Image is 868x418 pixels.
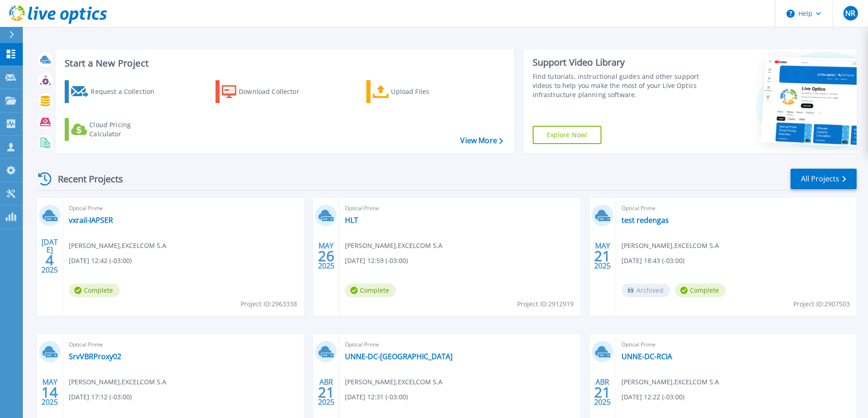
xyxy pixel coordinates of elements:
span: [DATE] 12:31 (-03:00) [345,392,408,402]
div: Download Collector [239,83,312,101]
span: Optical Prime [345,340,575,350]
span: Optical Prime [621,340,851,350]
span: Optical Prime [345,203,575,213]
a: Upload Files [366,80,468,103]
div: MAY 2025 [594,239,611,273]
a: Explore Now! [533,126,602,144]
a: All Projects [791,169,857,189]
div: Cloud Pricing Calculator [89,120,162,139]
span: [DATE] 18:43 (-03:00) [621,256,684,266]
span: Optical Prime [69,340,298,350]
span: 21 [318,388,334,396]
div: ABR 2025 [318,376,335,409]
span: Complete [69,284,120,297]
span: [DATE] 12:59 (-03:00) [345,256,408,266]
span: Optical Prime [621,203,851,213]
span: Project ID: 2912919 [517,299,574,309]
span: [DATE] 12:22 (-03:00) [621,392,684,402]
span: 21 [594,252,611,260]
span: Complete [345,284,396,297]
a: vxrail-IAPSER [69,216,113,225]
span: [PERSON_NAME] , EXCELCOM S.A [345,377,442,387]
div: Upload Files [391,83,464,101]
a: Download Collector [216,80,317,103]
span: [PERSON_NAME] , EXCELCOM S.A [621,377,719,387]
span: [PERSON_NAME] , EXCELCOM S.A [69,241,166,251]
div: MAY 2025 [41,376,58,409]
a: SrvVBRProxy02 [69,352,121,361]
a: Request a Collection [65,80,166,103]
span: 21 [594,388,611,396]
span: 26 [318,252,334,260]
h3: Start a New Project [65,58,503,68]
a: Cloud Pricing Calculator [65,118,166,141]
div: ABR 2025 [594,376,611,409]
a: test redengas [621,216,669,225]
span: 14 [41,388,58,396]
a: UNNE-DC-[GEOGRAPHIC_DATA] [345,352,452,361]
span: Optical Prime [69,203,298,213]
div: Support Video Library [533,57,703,68]
span: NR [845,10,855,17]
span: [DATE] 17:12 (-03:00) [69,392,132,402]
span: Archived [621,284,670,297]
a: HLT [345,216,358,225]
span: [PERSON_NAME] , EXCELCOM S.A [69,377,166,387]
a: UNNE-DC-RCIA [621,352,672,361]
span: [PERSON_NAME] , EXCELCOM S.A [345,241,442,251]
span: [DATE] 12:42 (-03:00) [69,256,132,266]
span: Project ID: 2907503 [793,299,850,309]
div: Find tutorials, instructional guides and other support videos to help you make the most of your L... [533,72,703,99]
span: Project ID: 2963338 [241,299,297,309]
div: MAY 2025 [318,239,335,273]
div: Request a Collection [91,83,164,101]
a: View More [460,136,503,145]
div: [DATE] 2025 [41,239,58,273]
span: Complete [675,284,726,297]
div: Recent Projects [35,168,135,190]
span: 4 [46,256,54,264]
span: [PERSON_NAME] , EXCELCOM S.A [621,241,719,251]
